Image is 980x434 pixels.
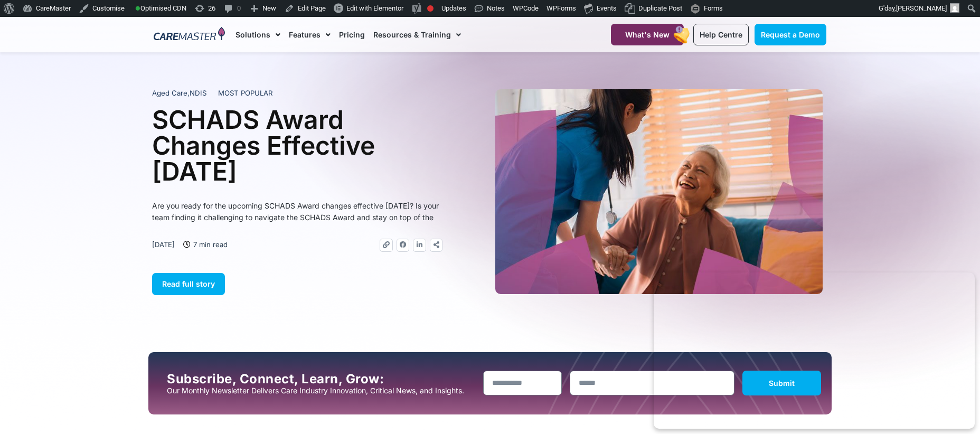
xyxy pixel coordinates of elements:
h2: Subscribe, Connect, Learn, Grow: [167,372,475,386]
time: [DATE] [152,240,175,249]
span: Help Centre [700,30,742,39]
a: Features [289,17,331,52]
a: Resources & Training [373,17,461,52]
span: Edit with Elementor [346,4,403,12]
iframe: Popup CTA [654,272,975,429]
p: Our Monthly Newsletter Delivers Care Industry Innovation, Critical News, and Insights. [167,386,475,395]
a: Pricing [339,17,365,52]
a: Read full story [152,273,225,295]
span: Read full story [162,279,215,288]
span: MOST POPULAR [218,88,273,99]
span: , [152,89,206,97]
span: NDIS [190,89,206,97]
a: Solutions [235,17,280,52]
div: Focus keyphrase not set [427,5,434,12]
span: 7 min read [191,239,228,250]
span: Request a Demo [761,30,820,39]
a: What's New [611,24,684,45]
img: CareMaster Logo [154,27,225,43]
a: Help Centre [693,24,749,45]
p: Are you ready for the upcoming SCHADS Award changes effective [DATE]? Is your team finding it cha... [152,200,442,223]
form: New Form [483,371,821,401]
span: Aged Care [152,89,187,97]
span: [PERSON_NAME] [896,4,947,12]
h1: SCHADS Award Changes Effective [DATE] [152,107,442,184]
a: Request a Demo [755,24,826,45]
nav: Menu [235,17,585,52]
img: A heartwarming moment where a support worker in a blue uniform, with a stethoscope draped over he... [495,89,823,294]
span: What's New [625,30,670,39]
